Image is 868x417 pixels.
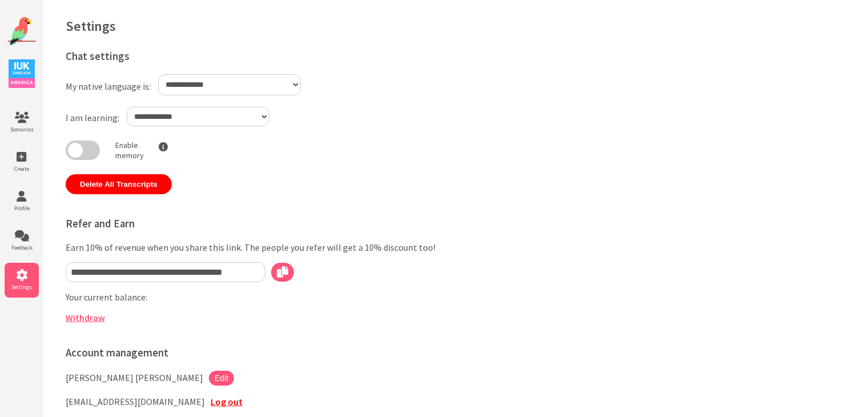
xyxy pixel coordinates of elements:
span: Create [5,165,39,173]
button: Edit [209,371,234,386]
span: Settings [5,283,39,291]
button: Delete All Transcripts [66,174,172,194]
span: Feedback [5,244,39,251]
p: Your current balance: [66,291,534,303]
label: I am learning: [66,112,119,123]
img: IUK Logo [9,59,35,88]
h3: Chat settings [66,50,534,63]
p: [PERSON_NAME] [PERSON_NAME] [66,371,203,386]
span: Profile [5,205,39,212]
a: Withdraw [66,312,105,323]
h1: Settings [66,17,845,35]
p: Earn 10% of revenue when you share this link. The people you refer will get a 10% discount too! [66,242,534,253]
label: My native language is: [66,81,151,92]
span: Scenarios [5,126,39,133]
p: Enable memory [115,140,144,161]
h3: Refer and Earn [66,217,534,230]
img: Website Logo [7,17,36,46]
span: [EMAIL_ADDRESS][DOMAIN_NAME] [66,396,205,407]
a: Log out [211,396,243,407]
h3: Account management [66,346,534,359]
